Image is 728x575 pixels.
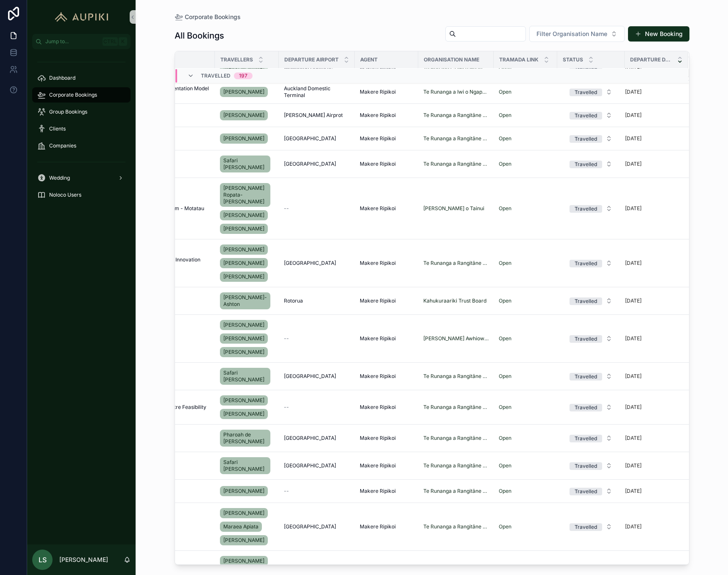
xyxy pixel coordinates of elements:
a: [DATE] [625,523,678,530]
a: Te Runanga a Rangitāne o Wairau [423,462,489,469]
a: Makere Ripikoi [360,335,413,342]
img: App logo [51,10,112,24]
p: [DATE] [625,112,642,119]
a: Te Runanga a Rangitāne o Wairau [423,404,489,411]
span: Makere Ripikoi [360,161,396,167]
button: Select Button [563,483,619,499]
a: [PERSON_NAME] [220,132,274,145]
span: Te Runanga a Rangitāne o Wairau [423,161,489,167]
a: Te Runanga a Rangitāne o Wairau [423,373,489,380]
a: [DATE] [625,161,678,167]
a: [PERSON_NAME] [220,320,268,330]
a: Select Button [562,131,620,147]
a: Safari [PERSON_NAME] [220,457,270,474]
span: Travellers [220,56,253,63]
p: [DATE] [625,373,642,380]
a: Te Runanga a Iwi o Ngapuhi [423,89,489,95]
span: Companies [49,142,76,149]
button: Select Button [563,84,619,100]
a: [PERSON_NAME] [220,484,274,498]
div: Travelled [575,297,597,305]
span: Group Bookings [49,108,87,115]
a: [PERSON_NAME] [220,133,268,144]
span: Makere Ripikoi [360,89,396,95]
button: Select Button [563,519,619,534]
a: Makere Ripikoi [360,135,413,142]
a: Select Button [562,368,620,384]
a: Select Button [562,84,620,100]
a: [DATE] [625,404,678,411]
span: Makere Ripikoi [360,335,396,342]
span: Noloco Users [49,192,81,198]
a: Te Runanga a Rangitāne o Wairau [423,435,489,442]
span: [GEOGRAPHIC_DATA] [284,523,336,530]
a: Group Bookings [32,104,131,119]
a: [PERSON_NAME][PERSON_NAME][PERSON_NAME] [220,243,274,283]
a: Open [499,260,552,267]
a: Open [499,135,552,142]
span: [PERSON_NAME] Hono Representation Model Technical Testing Group [100,85,210,99]
div: Travelled [575,205,597,213]
a: Select Button [562,107,620,123]
a: [PERSON_NAME] [220,272,268,282]
a: Te Runanga a Rangitāne o Wairau [423,523,489,530]
span: Safari [PERSON_NAME] [223,157,267,171]
a: [PERSON_NAME] [220,535,268,545]
a: [PERSON_NAME] Airprot [284,112,350,119]
a: Open [499,488,552,494]
a: [DATE] [625,373,678,380]
a: [DATE] [625,297,678,304]
a: -- [284,335,350,342]
a: Te Runanga a Rangitāne o Wairau [423,260,489,267]
span: Te Runanga a Rangitāne o Wairau [423,112,489,119]
a: Kahukuraariki Trust Board [423,297,489,304]
a: Makere Ripikoi [360,89,413,95]
span: Filter Organisation Name [536,30,607,38]
a: Te Runanga a Rangitāne o Wairau [423,488,489,494]
p: [DATE] [625,260,642,267]
a: Makere Ripikoi [360,205,413,212]
a: Open [499,89,552,95]
a: [GEOGRAPHIC_DATA] [284,462,350,469]
span: Makere Ripikoi [360,373,396,380]
a: Clients [32,121,131,136]
span: [PERSON_NAME] o Tainui [423,205,484,212]
a: Safari [PERSON_NAME] [220,156,270,172]
span: Makere Ripikoi [360,523,396,530]
span: -- [284,404,289,411]
a: Open [499,373,511,379]
a: Te Runanga a Rangitāne o Wairau [423,135,489,142]
span: [PERSON_NAME] [223,246,264,253]
a: Open [499,462,552,469]
span: Departure Date [630,56,672,63]
button: Select Button [563,431,619,446]
a: Open [499,89,511,95]
a: [PERSON_NAME] [220,224,268,234]
span: [GEOGRAPHIC_DATA] [284,373,336,380]
a: Makere Ripikoi [360,462,413,469]
a: Open [499,135,511,142]
p: [DATE] [625,462,642,469]
a: Kahukuraariki Trust Board [423,297,486,304]
a: [PERSON_NAME][PERSON_NAME] [220,394,274,421]
span: Travelled [201,72,231,79]
a: [PERSON_NAME] [220,244,268,255]
span: [PERSON_NAME] [223,260,264,267]
a: [GEOGRAPHIC_DATA] [284,523,350,530]
a: [PERSON_NAME] Awhiowhio o Otangarei Trust [423,335,489,342]
button: Select Button [563,201,619,216]
a: Open [499,297,552,304]
div: Travelled [575,89,597,96]
span: [PERSON_NAME] [223,510,264,517]
span: -- [284,205,289,212]
span: Makere Ripikoi [360,297,396,304]
a: Makere Ripikoi [360,488,413,494]
span: K [119,38,126,45]
a: [DATE] [625,205,678,212]
span: Dashboard [49,75,75,81]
